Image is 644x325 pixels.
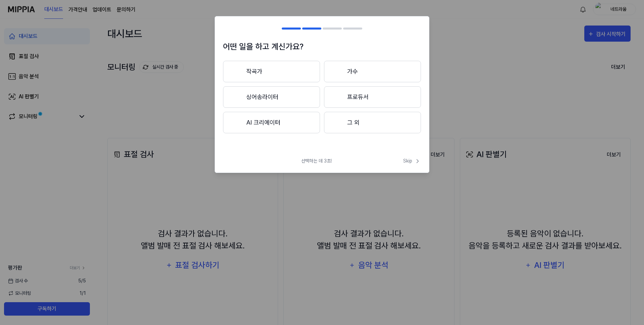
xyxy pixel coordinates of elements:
[402,157,421,165] button: Skip
[324,61,421,82] button: 가수
[223,61,320,82] button: 작곡가
[403,157,421,165] span: Skip
[301,157,332,165] span: 선택하는 데 3초!
[223,41,421,53] h1: 어떤 일을 하고 계신가요?
[223,86,320,108] button: 싱어송라이터
[223,112,320,133] button: AI 크리에이터
[324,112,421,133] button: 그 외
[324,86,421,108] button: 프로듀서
